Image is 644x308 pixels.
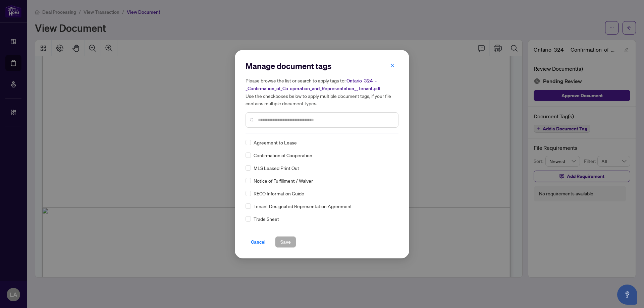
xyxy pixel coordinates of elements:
[246,236,271,248] button: Cancel
[246,61,398,71] h2: Manage document tags
[617,285,637,305] button: Open asap
[246,77,398,107] h5: Please browse the list or search to apply tags to: Use the checkboxes below to apply multiple doc...
[246,78,380,91] span: Ontario_324_-_Confirmation_of_Co-operation_and_Representation__Tenant.pdf
[254,202,352,210] span: Tenant Designated Representation Agreement
[254,139,297,146] span: Agreement to Lease
[254,215,279,223] span: Trade Sheet
[390,63,395,68] span: close
[254,177,313,184] span: Notice of Fulfillment / Waiver
[275,236,296,248] button: Save
[254,164,299,172] span: MLS Leased Print Out
[251,237,266,247] span: Cancel
[254,190,304,197] span: RECO Information Guide
[254,151,312,159] span: Confirmation of Cooperation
